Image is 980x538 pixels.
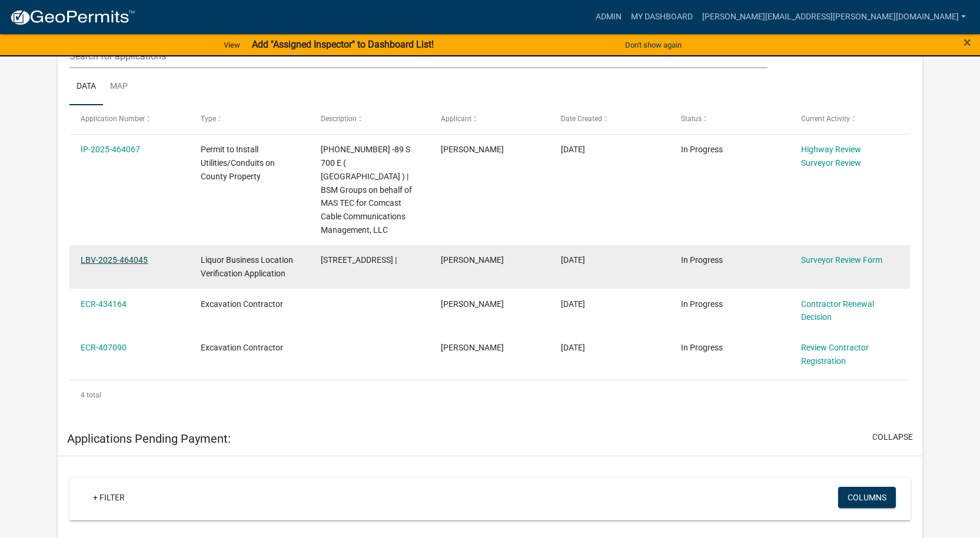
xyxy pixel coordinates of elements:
span: Applicant [441,115,471,123]
datatable-header-cell: Type [190,105,310,133]
span: × [964,34,971,51]
button: Don't show again [620,35,686,55]
span: Application Number [81,115,145,123]
a: ECR-407090 [81,343,127,352]
datatable-header-cell: Application Number [69,105,190,133]
span: Date Created [561,115,602,123]
a: Contractor Renewal Decision [801,299,874,322]
a: [PERSON_NAME][EMAIL_ADDRESS][PERSON_NAME][DOMAIN_NAME] [697,6,971,28]
a: LBV-2025-464045 [81,255,148,265]
span: In Progress [681,145,723,154]
button: collapse [872,431,913,443]
span: Type [201,115,216,123]
button: Columns [838,487,896,508]
a: IP-2025-464067 [81,145,140,154]
a: + Filter [84,487,134,508]
a: View [219,35,245,55]
strong: Add "Assigned Inspector" to Dashboard List! [252,39,434,50]
span: 04/16/2025 [561,343,585,352]
span: In Progress [681,255,723,265]
a: Admin [591,6,626,28]
span: Mark Webb [441,255,504,265]
button: Close [964,35,971,49]
datatable-header-cell: Date Created [550,105,670,133]
a: Surveyor Review [801,158,861,168]
span: 25-01355-01 -89 S 700 E ( Greentown ) | BSM Groups on behalf of MAS TEC for Comcast Cable Communi... [321,145,412,235]
a: Map [103,68,135,106]
span: Status [681,115,702,123]
datatable-header-cell: Description [310,105,430,133]
span: 06/11/2025 [561,299,585,309]
a: Surveyor Review Form [801,255,882,265]
span: Janet B Perez - NIPSCO [441,299,504,309]
span: In Progress [681,299,723,309]
a: My Dashboard [626,6,697,28]
span: 08/14/2025 [561,145,585,154]
a: ECR-434164 [81,299,127,309]
datatable-header-cell: Status [670,105,790,133]
a: Data [69,68,103,106]
span: Description [321,115,357,123]
span: Permit to Install Utilities/Conduits on County Property [201,145,275,181]
span: 08/14/2025 [561,255,585,265]
span: Current Activity [801,115,850,123]
span: 219 W Jefferson St, Kokomo, IN 46901 | [321,255,397,265]
div: 4 total [69,380,911,410]
span: Liquor Business Location Verification Application [201,255,293,278]
datatable-header-cell: Applicant [430,105,550,133]
h5: Applications Pending Payment: [67,432,231,446]
span: In Progress [681,343,723,352]
span: Tyler Vincent [441,343,504,352]
span: Excavation Contractor [201,343,283,352]
datatable-header-cell: Current Activity [790,105,910,133]
span: Kevin Maxwell [441,145,504,154]
a: Review Contractor Registration [801,343,869,366]
a: Highway Review [801,145,861,154]
span: Excavation Contractor [201,299,283,309]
